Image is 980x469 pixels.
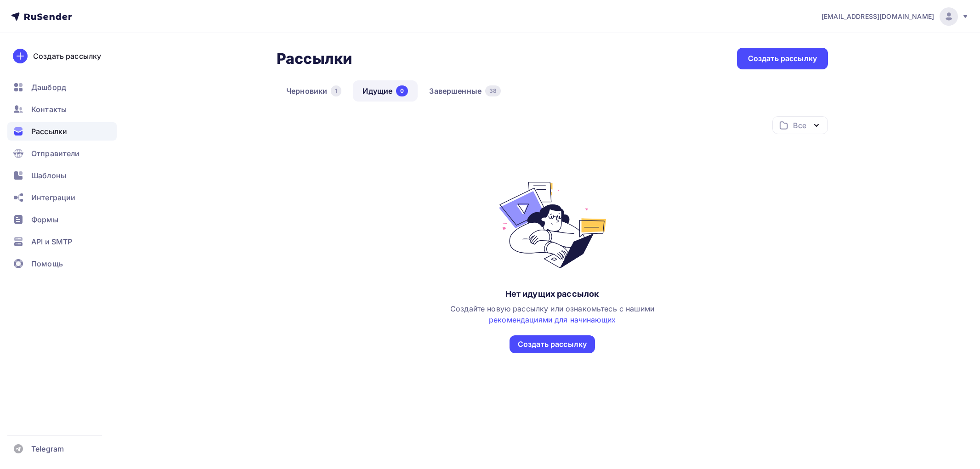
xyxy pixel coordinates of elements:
span: Отправители [31,148,80,159]
a: Завершенные38 [419,80,510,102]
span: API и SMTP [31,236,72,247]
div: 38 [485,85,501,96]
span: [EMAIL_ADDRESS][DOMAIN_NAME] [821,12,934,21]
span: Формы [31,214,58,225]
div: 1 [331,85,341,96]
span: Помощь [31,258,63,269]
div: Создать рассылку [748,53,817,64]
span: Интеграции [31,192,75,203]
a: Отправители [7,144,117,163]
button: Все [772,116,828,134]
a: Шаблоны [7,166,117,185]
a: Дашборд [7,78,117,96]
span: Шаблоны [31,170,66,181]
a: рекомендациями для начинающих [489,315,616,324]
span: Рассылки [31,126,67,137]
div: Все [793,120,806,131]
a: Контакты [7,100,117,119]
a: [EMAIL_ADDRESS][DOMAIN_NAME] [821,7,969,26]
div: 0 [396,85,408,96]
div: Нет идущих рассылок [505,288,600,299]
a: Формы [7,210,117,229]
div: Создать рассылку [33,51,101,62]
a: Черновики1 [277,80,351,102]
div: Создать рассылку [518,339,587,350]
span: Дашборд [31,82,66,93]
span: Telegram [31,443,64,454]
span: Контакты [31,104,67,115]
a: Рассылки [7,122,117,141]
span: Создайте новую рассылку или ознакомьтесь с нашими [450,304,654,324]
h2: Рассылки [277,50,352,68]
a: Идущие0 [353,80,418,102]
